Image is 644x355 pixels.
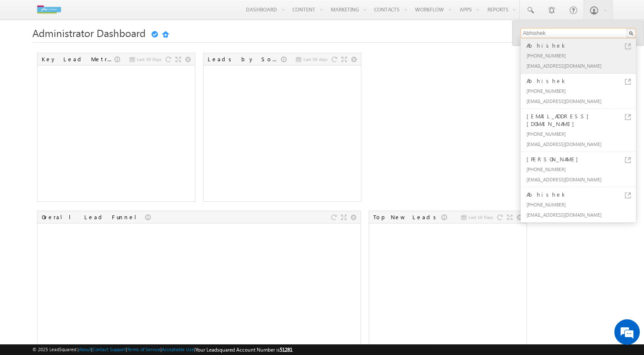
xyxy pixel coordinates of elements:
[525,76,639,86] div: Abhishek
[525,86,639,96] div: [PHONE_NUMBER]
[525,155,639,164] div: [PERSON_NAME]
[525,174,639,184] div: [EMAIL_ADDRESS][DOMAIN_NAME]
[127,346,160,352] a: Terms of Service
[32,26,146,40] span: Administrator Dashboard
[162,346,194,352] a: Acceptable Use
[525,199,639,209] div: [PHONE_NUMBER]
[32,2,66,17] img: Custom Logo
[303,55,327,63] span: Last 30 days
[44,45,143,56] div: Chat with us now
[525,50,639,60] div: [PHONE_NUMBER]
[116,262,155,274] em: Start Chat
[525,41,639,50] div: Abhishek
[92,346,126,352] a: Contact Support
[525,139,639,149] div: [EMAIL_ADDRESS][DOMAIN_NAME]
[137,55,161,63] span: Last 30 Days
[208,55,281,63] div: Leads by Sources
[525,96,639,106] div: [EMAIL_ADDRESS][DOMAIN_NAME]
[14,45,36,56] img: d_60004797649_company_0_60004797649
[469,213,493,221] span: Last 10 Days
[525,129,639,139] div: [PHONE_NUMBER]
[42,213,145,221] div: Overall Lead Funnel
[11,79,155,255] textarea: Type your message and hit 'Enter'
[280,346,292,353] span: 51281
[525,190,639,199] div: Abhishek
[42,55,114,63] div: Key Lead Metrics
[195,346,292,353] span: Your Leadsquared Account Number is
[525,60,639,71] div: [EMAIL_ADDRESS][DOMAIN_NAME]
[525,164,639,174] div: [PHONE_NUMBER]
[525,112,639,129] div: [EMAIL_ADDRESS][DOMAIN_NAME]
[140,4,160,25] div: Minimize live chat window
[373,213,441,221] div: Top New Leads
[525,209,639,220] div: [EMAIL_ADDRESS][DOMAIN_NAME]
[32,346,292,354] span: © 2025 LeadSquared | | | | |
[79,346,91,352] a: About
